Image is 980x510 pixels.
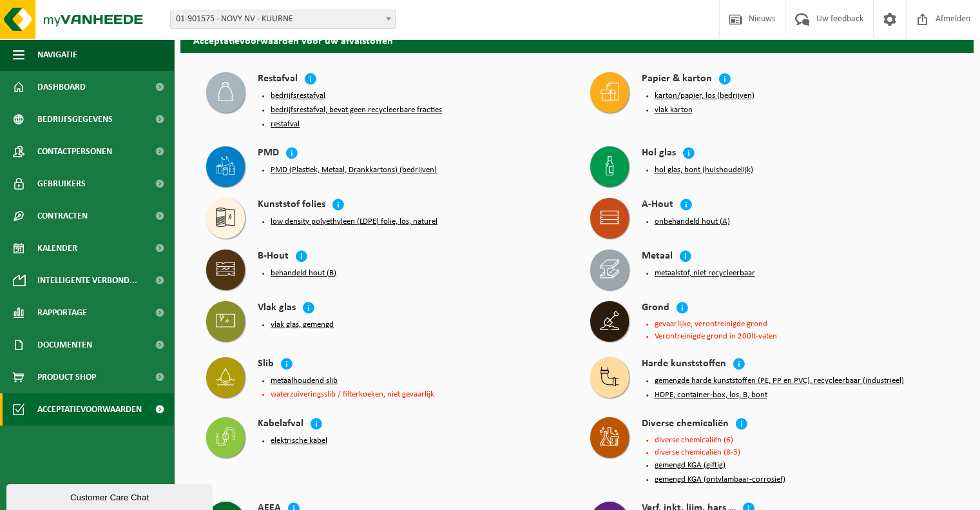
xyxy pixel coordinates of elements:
[37,168,86,200] span: Gebruikers
[271,376,338,386] button: metaalhoudend slib
[258,301,296,316] h4: Vlak glas
[37,329,92,361] span: Documenten
[271,268,336,279] button: behandeld hout (B)
[37,232,77,264] span: Kalender
[655,320,948,328] li: gevaarlijke, verontreinigde grond
[655,217,730,227] button: onbehandeld hout (A)
[655,448,948,456] li: diverse chemicaliën (8-3)
[642,301,669,316] h4: Grond
[180,27,974,52] h2: Acceptatievoorwaarden voor uw afvalstoffen
[642,250,673,264] h4: Metaal
[271,436,327,446] button: elektrische kabel
[171,10,395,28] span: 01-901575 - NOVY NV - KUURNE
[655,165,753,175] button: hol glas, bont (huishoudelijk)
[170,10,396,29] span: 01-901575 - NOVY NV - KUURNE
[271,390,564,398] li: waterzuiveringsslib / filterkoeken, niet gevaarlijk
[642,357,726,372] h4: Harde kunststoffen
[642,146,676,161] h4: Hol glas
[258,198,325,213] h4: Kunststof folies
[655,436,948,444] li: diverse chemicaliën (6)
[37,39,77,71] span: Navigatie
[258,146,279,161] h4: PMD
[37,200,88,232] span: Contracten
[271,165,437,175] button: PMD (Plastiek, Metaal, Drankkartons) (bedrijven)
[271,105,442,115] button: bedrijfsrestafval, bevat geen recycleerbare fracties
[655,268,755,279] button: metaalstof, niet recycleerbaar
[655,390,767,400] button: HDPE, container-box, los, B, bont
[37,135,112,168] span: Contactpersonen
[642,198,673,213] h4: A-Hout
[655,460,725,471] button: gemengd KGA (giftig)
[37,297,87,329] span: Rapportage
[37,361,96,393] span: Product Shop
[655,376,904,386] button: gemengde harde kunststoffen (PE, PP en PVC), recycleerbaar (industrieel)
[655,332,948,340] li: Verontreinigde grond in 200lt-vaten
[655,91,754,101] button: karton/papier, los (bedrijven)
[655,475,785,485] button: gemengd KGA (ontvlambaar-corrosief)
[258,357,274,372] h4: Slib
[37,264,137,297] span: Intelligente verbond...
[37,393,142,426] span: Acceptatievoorwaarden
[271,217,437,227] button: low density polyethyleen (LDPE) folie, los, naturel
[642,417,729,432] h4: Diverse chemicaliën
[6,482,215,510] iframe: chat widget
[655,105,693,115] button: vlak karton
[271,320,334,330] button: vlak glas, gemengd
[271,119,300,130] button: restafval
[37,103,113,135] span: Bedrijfsgegevens
[271,91,325,101] button: bedrijfsrestafval
[258,72,298,87] h4: Restafval
[258,417,303,432] h4: Kabelafval
[642,72,712,87] h4: Papier & karton
[37,71,86,103] span: Dashboard
[258,250,289,264] h4: B-Hout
